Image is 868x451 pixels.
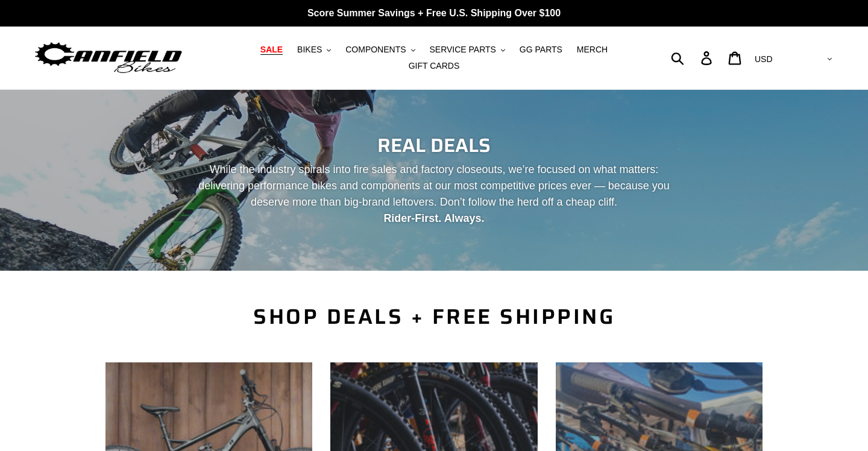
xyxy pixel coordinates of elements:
[254,42,289,58] a: SALE
[105,134,763,157] h2: REAL DEALS
[260,45,283,55] span: SALE
[345,45,406,55] span: COMPONENTS
[514,42,568,58] a: GG PARTS
[105,304,763,329] h2: SHOP DEALS + FREE SHIPPING
[520,45,562,55] span: GG PARTS
[383,212,484,224] strong: Rider-First. Always.
[339,42,421,58] button: COMPONENTS
[571,42,614,58] a: MERCH
[297,45,322,55] span: BIKES
[187,162,681,227] p: While the industry spirals into fire sales and factory closeouts, we’re focused on what matters: ...
[423,42,511,58] button: SERVICE PARTS
[33,39,184,77] img: Canfield Bikes
[429,45,495,55] span: SERVICE PARTS
[291,42,337,58] button: BIKES
[577,45,608,55] span: MERCH
[678,45,708,71] input: Search
[409,61,460,71] span: GIFT CARDS
[403,58,466,74] a: GIFT CARDS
